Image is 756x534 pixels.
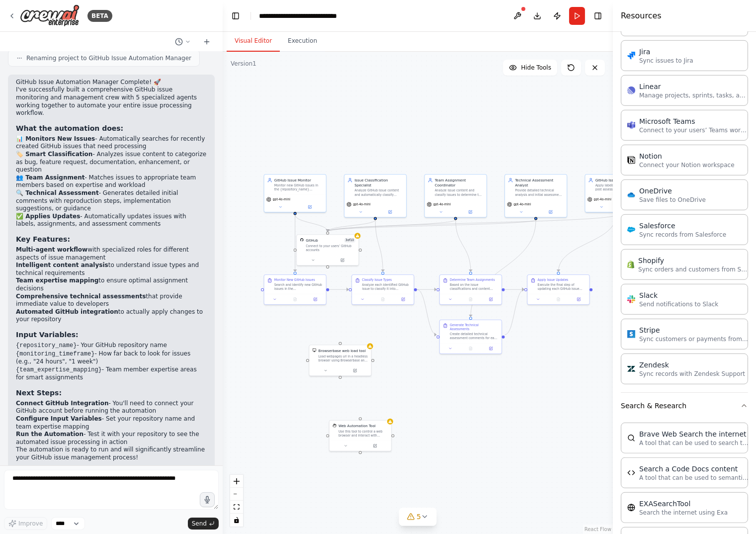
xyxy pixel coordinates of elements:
div: GitHubGitHub3of10Connect to your users’ GitHub accounts [296,234,359,266]
p: Save files to OneDrive [639,196,706,204]
p: Sync records with Zendesk Support [639,370,745,378]
strong: ✅ Applies Updates [16,213,80,220]
p: Connect your Notion workspace [639,161,735,169]
p: Search the internet using Exa [639,509,728,517]
img: Jira [627,52,635,60]
div: Monitor New GitHub Issues [274,278,315,282]
div: Shopify [638,256,748,266]
strong: Comprehensive technical assessments [16,293,146,300]
span: Number of enabled actions [344,238,355,243]
g: Edge from e1897c5d-56aa-4cba-84d0-856f2db8f3c6 to 383e615c-2781-4828-82d8-9efdfec6d512 [325,215,618,232]
div: Connect to your users’ GitHub accounts [306,244,355,252]
div: 06:57 PM [16,464,207,471]
button: 5 [399,508,437,526]
img: Zendesk [627,365,635,373]
span: gpt-4o-mini [353,202,370,206]
g: Edge from f773db73-b935-4aef-8ddd-e8e72423d38a to de3844b2-8b2b-4b40-aad9-c4dd134c96e3 [329,287,348,292]
button: Switch to previous chat [171,36,195,48]
p: I've successfully built a comprehensive GitHub issue monitoring and management crew with 5 specia... [16,86,207,117]
p: The automation is ready to run and will significantly streamline your GitHub issue management pro... [16,446,207,461]
div: Apply labels, assignments, and post assessment comments to GitHub issues based on analysis from o... [595,183,644,191]
li: to ensure optimal assignment decisions [16,277,207,292]
img: Notion [627,156,635,164]
button: zoom out [230,488,243,501]
span: gpt-4o-mini [433,202,451,206]
span: gpt-4o-mini [273,197,290,201]
button: fit view [230,501,243,514]
span: Hide Tools [521,64,551,72]
div: Load webpages url in a headless browser using Browserbase and return the contents [319,355,368,362]
div: EXASearchTool [639,499,728,509]
strong: Key Features: [16,235,70,243]
div: React Flow controls [230,475,243,527]
span: Improve [18,520,43,528]
code: {monitoring_timeframe} [16,351,94,357]
img: StagehandTool [333,424,336,428]
li: - Matches issues to appropriate team members based on expertise and workload [16,174,207,189]
code: {repository_name} [16,342,77,349]
strong: Multi-agent workflow [16,246,87,253]
div: Web Automation Tool [338,424,376,429]
button: No output available [548,296,569,302]
img: Linear [627,87,635,94]
img: BrowserbaseLoadTool [312,348,316,352]
div: Team Assignment Coordinator [435,178,484,187]
g: Edge from de3844b2-8b2b-4b40-aad9-c4dd134c96e3 to 7f6bb28b-4c0c-4245-a654-d30a4bbfe3ad [417,287,436,337]
p: Sync customers or payments from Stripe [639,335,749,343]
li: - Analyzes issue content to categorize as bug, feature request, documentation, enhancement, or qu... [16,151,207,174]
strong: 🔍 Technical Assessment [16,189,99,196]
li: with specialized roles for different aspects of issue management [16,246,207,262]
div: Provide detailed technical analysis and initial assessment comments for GitHub issues. Generate r... [515,188,564,196]
img: GitHub [300,238,304,242]
p: Sync issues to Jira [639,57,693,65]
img: Logo [20,4,80,27]
div: Team Assignment CoordinatorAnalyze issue content and classify issues to determine the most approp... [424,174,487,217]
div: Slack [639,290,718,300]
li: - You'll need to connect your GitHub account before running the automation [16,400,207,415]
button: Hide Tools [503,60,557,76]
p: Sync records from Salesforce [639,231,726,239]
div: Technical Assessment AnalystProvide detailed technical analysis and initial assessment comments f... [504,174,567,217]
div: Jira [639,47,693,57]
strong: Team expertise mapping [16,277,98,284]
div: Linear [639,82,749,91]
a: React Flow attribution [585,527,611,532]
img: OneDrive [627,191,635,199]
li: - Test it with your repository to see the automated issue processing in action [16,431,207,446]
span: 5 [417,512,421,522]
button: Open in side panel [395,296,412,302]
img: Shopify [627,261,634,268]
code: {team_expertise_mapping} [16,366,102,373]
strong: 🏷️ Smart Classification [16,151,92,158]
p: A tool that can be used to semantic search a query from a Code Docs content. [639,474,749,482]
li: - Automatically searches for recently created GitHub issues that need processing [16,135,207,151]
div: Microsoft Teams [639,116,749,126]
div: Stripe [639,325,749,335]
button: zoom in [230,475,243,488]
div: BrowserbaseLoadToolBrowserbase web load toolLoad webpages url in a headless browser using Browser... [309,345,371,376]
div: Use this tool to control a web browser and interact with websites using natural language. Capabil... [338,430,388,438]
g: Edge from 7921072b-e906-473e-aaf7-a8d4e751e580 to f773db73-b935-4aef-8ddd-e8e72423d38a [293,215,298,271]
p: Manage projects, sprints, tasks, and bug tracking in Linear [639,91,749,99]
div: Version 1 [231,60,256,68]
img: EXASearchTool [627,504,635,512]
div: Search and identify new GitHub issues in the {repository_name} repository that haven't been proce... [274,283,323,291]
li: - Team member expertise areas for smart assignments [16,366,207,382]
div: Issue Classification SpecialistAnalyze GitHub issue content and automatically classify issues int... [344,174,407,217]
strong: Input Variables: [16,331,79,339]
button: Hide right sidebar [591,9,605,23]
g: Edge from 7f6bb28b-4c0c-4245-a654-d30a4bbfe3ad to 67e8ec98-e6c1-4d79-912a-4bef7d7624e7 [505,287,524,337]
div: Issue Classification Specialist [354,178,403,187]
li: that provide immediate value to developers [16,293,207,308]
button: Click to speak your automation idea [200,492,215,507]
img: CodeDocsSearchTool [627,469,635,477]
g: Edge from de3844b2-8b2b-4b40-aad9-c4dd134c96e3 to 69ef907f-0231-4c60-ae81-0e64da8bb938 [417,287,436,292]
div: Notion [639,151,735,161]
div: Salesforce [639,221,726,231]
g: Edge from 7921072b-e906-473e-aaf7-a8d4e751e580 to 383e615c-2781-4828-82d8-9efdfec6d512 [293,215,331,232]
img: Microsoft Teams [627,121,635,129]
g: Edge from 6bd6b542-f73d-419a-8a56-ec0f95ab1e73 to 7f6bb28b-4c0c-4245-a654-d30a4bbfe3ad [468,220,538,317]
div: OneDrive [639,186,706,196]
div: Generate Technical Assessments [450,323,499,331]
button: Open in side panel [482,346,500,352]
